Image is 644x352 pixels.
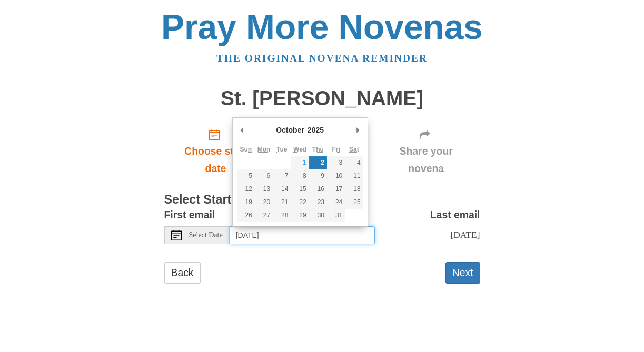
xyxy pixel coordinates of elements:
button: 6 [255,169,273,183]
button: 12 [237,183,255,196]
button: Previous Month [237,122,247,138]
button: 29 [291,209,309,222]
button: 23 [309,196,327,209]
button: 16 [309,183,327,196]
abbr: Wednesday [293,146,306,153]
button: 8 [291,169,309,183]
span: Select Date [189,232,223,239]
button: 15 [291,183,309,196]
a: Back [164,262,201,284]
button: 1 [291,156,309,169]
div: 2025 [306,122,325,138]
button: 18 [345,183,363,196]
button: 2 [309,156,327,169]
div: Click "Next" to confirm your start date first. [372,120,480,183]
button: 19 [237,196,255,209]
button: 22 [291,196,309,209]
a: Pray More Novenas [161,7,483,46]
button: Next Month [353,122,363,138]
button: 21 [273,196,291,209]
button: 28 [273,209,291,222]
button: 26 [237,209,255,222]
button: 4 [345,156,363,169]
span: [DATE] [450,229,480,240]
button: 25 [345,196,363,209]
abbr: Friday [332,146,340,153]
a: The original novena reminder [216,53,428,64]
abbr: Sunday [240,146,252,153]
button: 30 [309,209,327,222]
button: 17 [327,183,345,196]
button: 31 [327,209,345,222]
input: Use the arrow keys to pick a date [230,226,375,244]
label: Last email [430,206,480,224]
button: 27 [255,209,273,222]
span: Share your novena [383,143,470,177]
button: Next [445,262,480,284]
button: 20 [255,196,273,209]
div: October [274,122,306,138]
button: 11 [345,169,363,183]
a: Choose start date [164,120,267,183]
span: Choose start date [175,143,257,177]
button: 10 [327,169,345,183]
abbr: Thursday [312,146,324,153]
button: 7 [273,169,291,183]
label: First email [164,206,215,224]
button: 5 [237,169,255,183]
abbr: Monday [257,146,271,153]
h3: Select Start Date [164,193,480,207]
abbr: Tuesday [276,146,287,153]
h1: St. [PERSON_NAME] [164,87,480,110]
button: 13 [255,183,273,196]
button: 9 [309,169,327,183]
button: 24 [327,196,345,209]
button: 14 [273,183,291,196]
button: 3 [327,156,345,169]
abbr: Saturday [349,146,359,153]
